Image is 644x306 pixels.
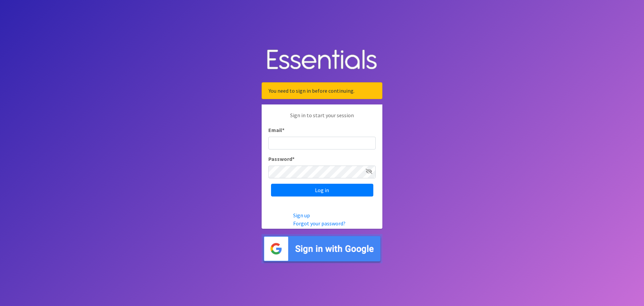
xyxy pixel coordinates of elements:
img: Sign in with Google [262,234,382,263]
a: Forgot your password? [293,220,345,227]
input: Log in [271,184,373,196]
abbr: required [282,127,284,133]
a: Sign up [293,212,310,219]
abbr: required [292,156,294,162]
img: Human Essentials [262,43,382,77]
label: Email [268,126,284,134]
div: You need to sign in before continuing. [262,82,382,99]
p: Sign in to start your session [268,111,376,126]
label: Password [268,155,294,163]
